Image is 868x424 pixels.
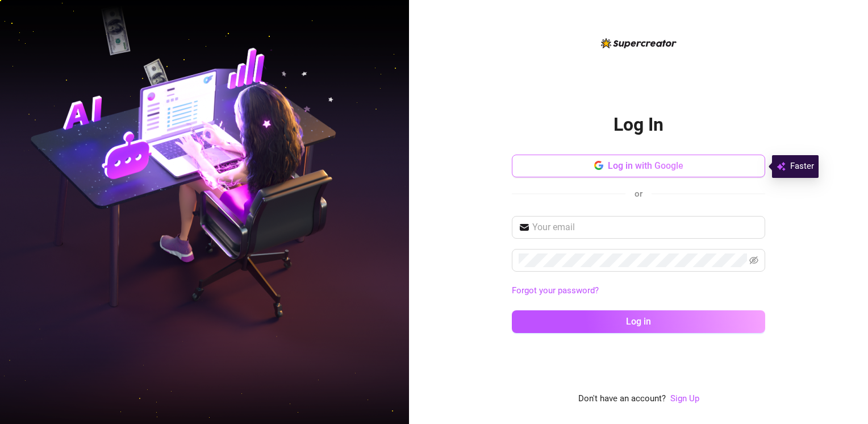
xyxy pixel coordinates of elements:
button: Log in with Google [512,155,765,177]
h2: Log In [614,113,663,136]
span: Log in [626,316,651,327]
span: Don't have an account? [578,392,666,406]
a: Sign Up [670,392,699,406]
a: Forgot your password? [512,285,599,296]
span: Faster [790,160,814,173]
a: Sign Up [670,393,699,404]
img: svg%3e [777,160,786,173]
span: eye-invisible [749,256,758,265]
img: logo-BBDzfeDw.svg [601,38,677,48]
input: Your email [532,221,758,234]
span: Log in with Google [608,160,683,171]
span: or [635,189,642,199]
button: Log in [512,310,765,333]
a: Forgot your password? [512,284,765,298]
